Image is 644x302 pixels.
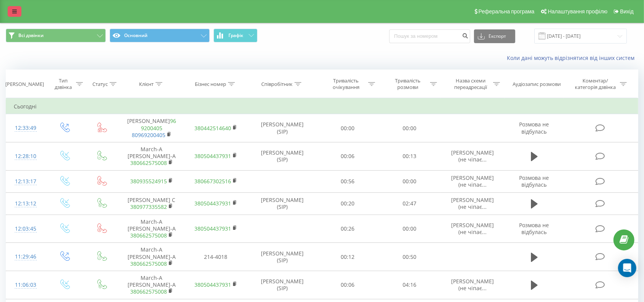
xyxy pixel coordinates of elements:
[519,174,549,188] span: Розмова не відбулась
[194,225,231,232] a: 380504437931
[194,281,231,288] a: 380504437931
[451,278,494,292] span: [PERSON_NAME] (не чіпає...
[130,159,167,166] a: 380662575008
[317,192,379,215] td: 00:20
[110,29,210,42] button: Основний
[194,152,231,160] a: 380504437931
[214,29,257,42] button: Графік
[195,81,226,87] div: Бізнес номер
[194,124,231,132] a: 380442514640
[387,78,428,90] div: Тривалість розмови
[513,81,561,87] div: Аудіозапис розмови
[14,196,38,211] div: 12:13:12
[194,200,231,207] a: 380504437931
[18,32,44,39] span: Всі дзвінки
[317,215,379,243] td: 00:26
[451,174,494,188] span: [PERSON_NAME] (не чіпає...
[451,221,494,236] span: [PERSON_NAME] (не чіпає...
[130,178,167,185] a: 380935524915
[228,33,243,38] span: Графік
[248,243,317,271] td: [PERSON_NAME] (SIP)
[141,117,176,131] a: 969200405
[317,271,379,299] td: 00:06
[450,78,491,90] div: Назва схеми переадресації
[130,260,167,267] a: 380662575008
[120,142,184,170] td: March-A [PERSON_NAME]-А
[379,192,440,215] td: 02:47
[120,114,184,142] td: [PERSON_NAME]
[6,99,638,114] td: Сьогодні
[317,170,379,192] td: 00:56
[130,203,167,210] a: 380977335582
[92,81,108,87] div: Статус
[317,243,379,271] td: 00:12
[317,114,379,142] td: 00:00
[519,221,549,236] span: Розмова не відбулась
[132,131,165,139] a: 80969200405
[14,149,38,164] div: 12:28:10
[130,232,167,239] a: 380662575008
[52,78,74,90] div: Тип дзвінка
[194,178,231,185] a: 380667302516
[379,271,440,299] td: 04:16
[548,8,607,15] span: Налаштування профілю
[248,192,317,215] td: [PERSON_NAME] (SIP)
[618,259,636,277] div: Open Intercom Messenger
[451,196,494,210] span: [PERSON_NAME] (не чіпає...
[507,54,638,61] a: Коли дані можуть відрізнятися вiд інших систем
[379,170,440,192] td: 00:00
[620,8,634,15] span: Вихід
[248,271,317,299] td: [PERSON_NAME] (SIP)
[139,81,154,87] div: Клієнт
[379,215,440,243] td: 00:00
[14,249,38,264] div: 11:29:46
[317,142,379,170] td: 00:06
[6,29,106,42] button: Всі дзвінки
[389,29,470,43] input: Пошук за номером
[248,114,317,142] td: [PERSON_NAME] (SIP)
[14,278,38,292] div: 11:06:03
[573,78,618,90] div: Коментар/категорія дзвінка
[5,81,44,87] div: [PERSON_NAME]
[120,271,184,299] td: March-A [PERSON_NAME]-А
[14,174,38,189] div: 12:13:17
[519,121,549,135] span: Розмова не відбулась
[474,29,515,43] button: Експорт
[14,221,38,236] div: 12:03:45
[14,121,38,136] div: 12:33:49
[248,142,317,170] td: [PERSON_NAME] (SIP)
[379,142,440,170] td: 00:13
[120,243,184,271] td: March-A [PERSON_NAME]-А
[261,81,293,87] div: Співробітник
[130,288,167,295] a: 380662575008
[451,149,494,163] span: [PERSON_NAME] (не чіпає...
[379,114,440,142] td: 00:00
[479,8,535,15] span: Реферальна програма
[379,243,440,271] td: 00:50
[120,215,184,243] td: March-A [PERSON_NAME]-А
[325,78,366,90] div: Тривалість очікування
[120,192,184,215] td: [PERSON_NAME] С
[184,243,248,271] td: 214-4018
